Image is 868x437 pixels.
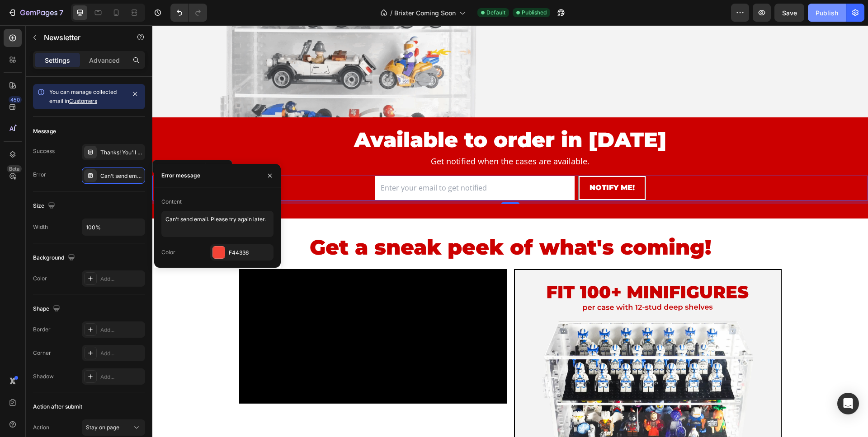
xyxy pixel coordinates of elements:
button: 7 [4,4,67,22]
span: Brixter Coming Soon [394,8,456,18]
div: Add... [100,275,143,283]
div: Shape [33,303,62,315]
div: Undo/Redo [170,4,207,22]
button: Save [774,4,804,22]
span: Stay on page [86,424,119,431]
div: Publish [816,8,838,18]
a: Customers [69,98,97,104]
div: Error [33,171,46,179]
button: Publish [808,4,846,22]
div: Success [33,147,55,155]
span: Save [782,9,797,17]
div: Message [33,127,56,135]
div: Action [33,423,49,432]
span: Default [486,9,505,17]
div: Width [33,223,48,231]
button: NOTIFY ME! [426,151,493,175]
div: Add... [100,349,143,358]
div: Background [33,252,77,264]
div: Color [33,274,47,283]
div: NOTIFY ME! [437,156,482,169]
p: Settings [45,56,70,65]
div: Border [33,325,51,334]
div: Thanks! You'll be notified as soon as they are available. [100,149,143,157]
div: Add... [100,373,143,381]
div: 450 [9,96,22,103]
div: Newsletter [11,138,43,146]
div: Shadow [33,372,54,381]
div: Corner [33,349,51,357]
img: gempages_543321683201623044-90d4eee0-90ec-4856-ad47-e333298dc752.webp [363,245,628,422]
span: You can manage collected email in [49,88,117,104]
input: Enter your email to get notified [222,150,422,175]
video: Video [88,245,354,377]
div: Beta [7,165,22,172]
input: Auto [82,219,145,235]
div: Error message [161,172,200,180]
div: Open Intercom Messenger [837,393,859,414]
iframe: Design area [152,25,868,437]
p: Newsletter [44,32,121,43]
div: Size [33,200,57,212]
p: 7 [59,7,63,18]
div: Color [161,248,175,256]
div: Add... [100,326,143,334]
div: Can’t send email. Please try again later. [100,172,143,180]
button: Stay on page [82,419,145,436]
p: Advanced [89,56,120,65]
span: / [390,8,392,18]
div: F44336 [229,249,271,257]
div: Content [161,198,182,206]
span: Published [522,9,547,17]
div: Action after submit [33,403,82,411]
